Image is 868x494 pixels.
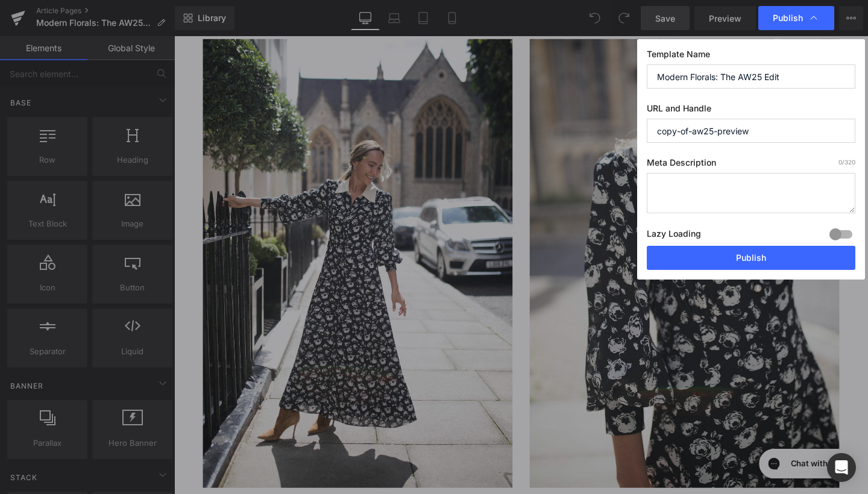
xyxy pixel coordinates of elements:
[647,226,701,246] label: Lazy Loading
[838,158,842,166] span: 0
[838,158,855,166] span: /320
[647,246,855,270] button: Publish
[647,103,855,119] label: URL and Handle
[647,49,855,64] label: Template Name
[827,453,856,482] div: Open Intercom Messenger
[647,157,855,173] label: Meta Description
[773,13,803,23] span: Publish
[609,430,717,469] iframe: Gorgias live chat messenger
